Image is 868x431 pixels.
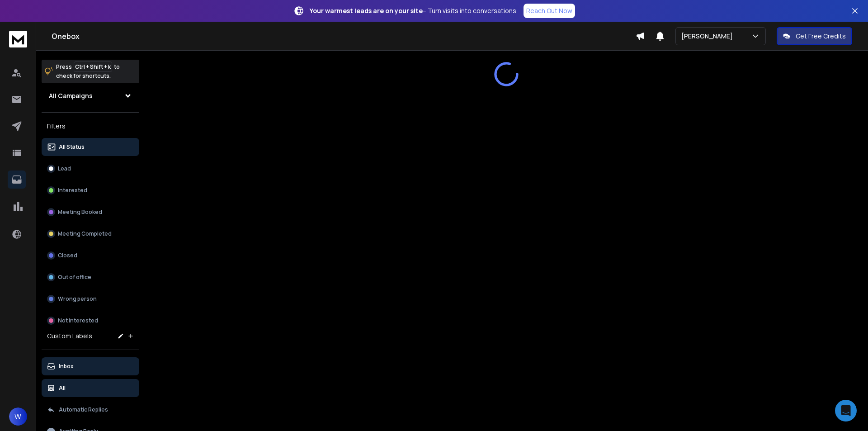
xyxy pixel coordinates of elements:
button: W [9,407,27,426]
p: [PERSON_NAME] [681,32,736,41]
strong: Your warmest leads are on your site [310,6,423,15]
img: logo [9,31,27,47]
p: Get Free Credits [796,32,846,41]
button: Get Free Credits [777,27,852,45]
a: Reach Out Now [524,4,575,18]
p: – Turn visits into conversations [310,6,516,15]
div: Open Intercom Messenger [835,400,857,422]
h1: Onebox [52,31,636,42]
p: Reach Out Now [526,6,572,15]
